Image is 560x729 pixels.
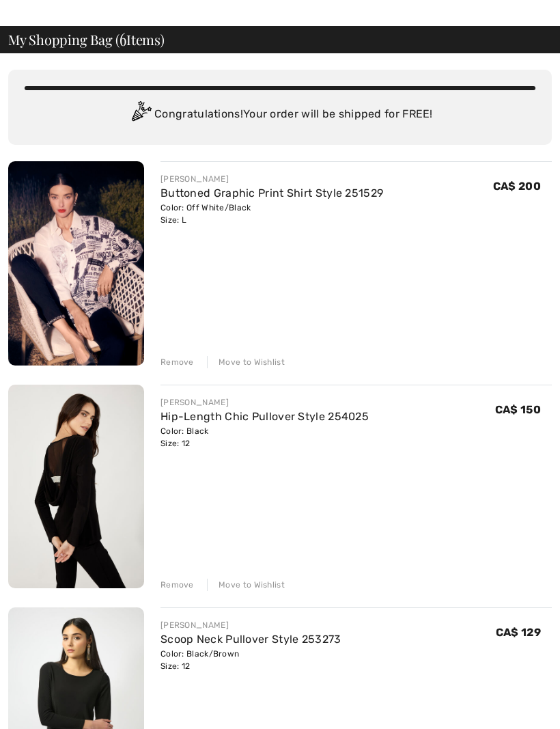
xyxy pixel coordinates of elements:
[120,29,126,47] span: 6
[160,202,383,226] div: Color: Off White/Black Size: L
[160,648,341,672] div: Color: Black/Brown Size: 12
[160,396,369,409] div: [PERSON_NAME]
[8,161,144,366] img: Buttoned Graphic Print Shirt Style 251529
[160,356,194,368] div: Remove
[127,101,154,128] img: Congratulation2.svg
[160,187,383,200] a: Buttoned Graphic Print Shirt Style 251529
[160,173,383,185] div: [PERSON_NAME]
[160,425,369,450] div: Color: Black Size: 12
[160,410,369,423] a: Hip-Length Chic Pullover Style 254025
[496,626,541,639] span: CA$ 129
[8,33,165,46] span: My Shopping Bag ( Items)
[495,403,541,416] span: CA$ 150
[160,633,341,646] a: Scoop Neck Pullover Style 253273
[160,619,341,631] div: [PERSON_NAME]
[25,101,535,128] div: Congratulations! Your order will be shipped for FREE!
[493,180,541,193] span: CA$ 200
[160,579,194,591] div: Remove
[207,579,285,591] div: Move to Wishlist
[207,356,285,368] div: Move to Wishlist
[8,385,144,589] img: Hip-Length Chic Pullover Style 254025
